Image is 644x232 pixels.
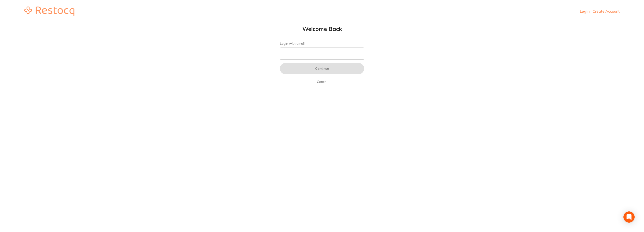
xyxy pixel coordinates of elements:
button: Continue [280,63,364,74]
a: Create Account [593,9,620,14]
img: restocq_logo.svg [24,7,74,16]
a: Login [580,9,590,14]
label: Login with email [280,42,364,46]
h1: Welcome Back [271,25,373,32]
a: Cancel [316,79,328,85]
div: Open Intercom Messenger [623,211,635,223]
